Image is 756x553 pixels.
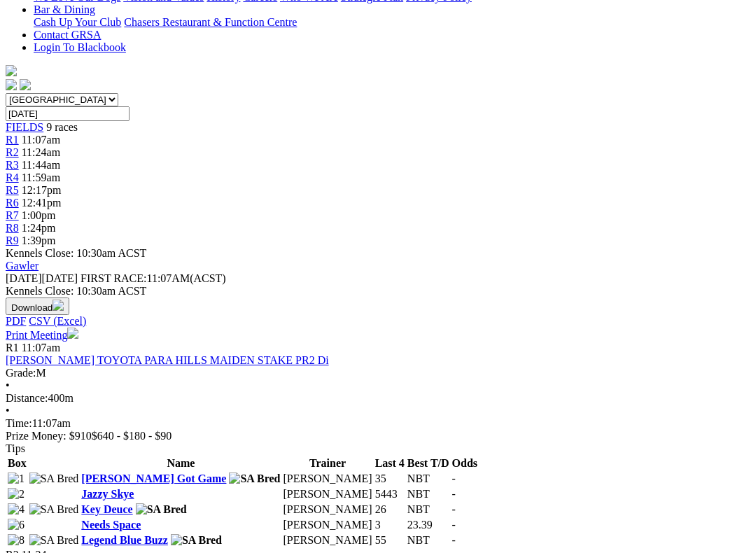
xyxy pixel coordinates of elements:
td: 3 [374,518,405,532]
span: - [452,503,456,515]
a: R5 [6,184,19,196]
a: Chasers Restaurant & Function Centre [124,16,297,28]
img: 8 [8,534,24,547]
a: PDF [6,315,26,327]
span: - [452,488,456,500]
span: Grade: [6,367,36,379]
img: 1 [8,472,24,485]
a: CSV (Excel) [29,315,86,327]
span: FIRST RACE: [80,272,146,284]
a: Bar & Dining [34,3,95,15]
a: [PERSON_NAME] TOYOTA PARA HILLS MAIDEN STAKE PR2 Di [6,354,329,366]
div: 400m [6,392,750,405]
a: R6 [6,197,19,209]
td: [PERSON_NAME] [283,487,373,501]
th: Trainer [283,456,373,470]
a: [PERSON_NAME] Got Game [81,472,226,484]
td: [PERSON_NAME] [283,518,373,532]
a: R3 [6,159,19,171]
td: NBT [407,487,450,501]
td: 35 [374,472,405,486]
td: 5443 [374,487,405,501]
td: NBT [407,503,450,517]
span: Time: [6,417,32,429]
a: R2 [6,146,19,158]
span: [DATE] [6,272,78,284]
img: SA Bred [171,534,222,547]
span: 11:07am [22,134,60,146]
td: 26 [374,503,405,517]
div: M [6,367,750,379]
td: [PERSON_NAME] [283,533,373,547]
th: Best T/D [407,456,450,470]
img: download.svg [52,300,64,311]
img: twitter.svg [20,79,31,90]
span: - [452,534,456,546]
img: printer.svg [67,328,78,339]
img: SA Bred [29,534,79,547]
img: 6 [8,519,24,531]
a: Login To Blackbook [34,41,126,53]
div: Prize Money: $910 [6,430,750,442]
a: Gawler [6,260,38,272]
span: $640 - $180 - $90 [92,430,172,442]
span: 1:24pm [22,222,56,234]
td: NBT [407,472,450,486]
a: Jazzy Skye [81,488,134,500]
span: 1:39pm [22,234,56,246]
a: R7 [6,209,19,221]
div: Download [6,315,750,328]
img: SA Bred [29,503,79,516]
div: 11:07am [6,417,750,430]
a: R4 [6,171,19,183]
img: SA Bred [229,472,280,485]
a: Contact GRSA [34,29,101,41]
span: 11:59am [22,171,60,183]
span: 11:24am [22,146,60,158]
span: Distance: [6,392,48,404]
td: NBT [407,533,450,547]
img: SA Bred [29,472,79,485]
img: SA Bred [136,503,187,516]
span: 11:07AM(ACST) [80,272,226,284]
a: Needs Space [81,519,141,531]
td: 55 [374,533,405,547]
th: Odds [451,456,478,470]
div: Bar & Dining [34,16,750,29]
span: R1 [6,342,19,353]
button: Download [6,297,69,315]
th: Last 4 [374,456,405,470]
td: 23.39 [407,518,450,532]
span: Tips [6,442,25,454]
span: - [452,472,456,484]
img: 2 [8,488,24,500]
span: Kennels Close: 10:30am ACST [6,247,146,259]
td: [PERSON_NAME] [283,503,373,517]
th: Name [80,456,281,470]
a: Legend Blue Buzz [81,534,168,546]
a: R1 [6,134,19,146]
img: 4 [8,503,24,516]
a: FIELDS [6,121,43,133]
a: R9 [6,234,19,246]
span: 11:44am [22,159,60,171]
div: Kennels Close: 10:30am ACST [6,285,750,297]
span: 12:17pm [22,184,62,196]
a: Cash Up Your Club [34,16,121,28]
a: R8 [6,222,19,234]
span: 12:41pm [22,197,62,209]
span: 1:00pm [22,209,56,221]
img: facebook.svg [6,79,17,90]
td: [PERSON_NAME] [283,472,373,486]
span: [DATE] [6,272,42,284]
